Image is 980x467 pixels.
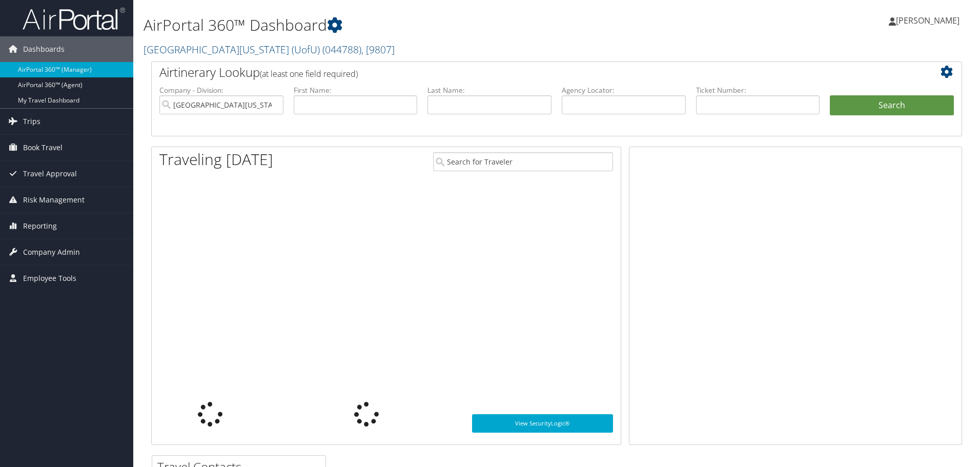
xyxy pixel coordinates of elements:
span: Risk Management [23,187,85,213]
span: Dashboards [23,36,65,62]
label: Company - Division: [159,85,283,95]
span: ( 044788 ) [322,43,361,56]
h1: AirPortal 360™ Dashboard [144,14,695,36]
input: Search for Traveler [433,152,613,171]
a: [GEOGRAPHIC_DATA][US_STATE] (UofU) [144,43,395,56]
h2: Airtinerary Lookup [159,64,886,81]
a: [PERSON_NAME] [889,5,970,36]
span: [PERSON_NAME] [896,15,959,26]
h1: Traveling [DATE] [159,149,273,170]
label: First Name: [294,85,418,95]
label: Last Name: [427,85,552,95]
label: Ticket Number: [696,85,820,95]
span: Company Admin [23,239,80,265]
span: Trips [23,109,40,134]
label: Agency Locator: [562,85,686,95]
span: , [ 9807 ] [361,43,395,56]
span: Reporting [23,213,57,239]
a: View SecurityLogic® [472,414,613,433]
button: Search [830,95,954,116]
span: Travel Approval [23,161,77,187]
img: airportal-logo.png [23,7,125,31]
span: Employee Tools [23,266,76,291]
span: Book Travel [23,135,63,160]
span: (at least one field required) [260,68,358,79]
